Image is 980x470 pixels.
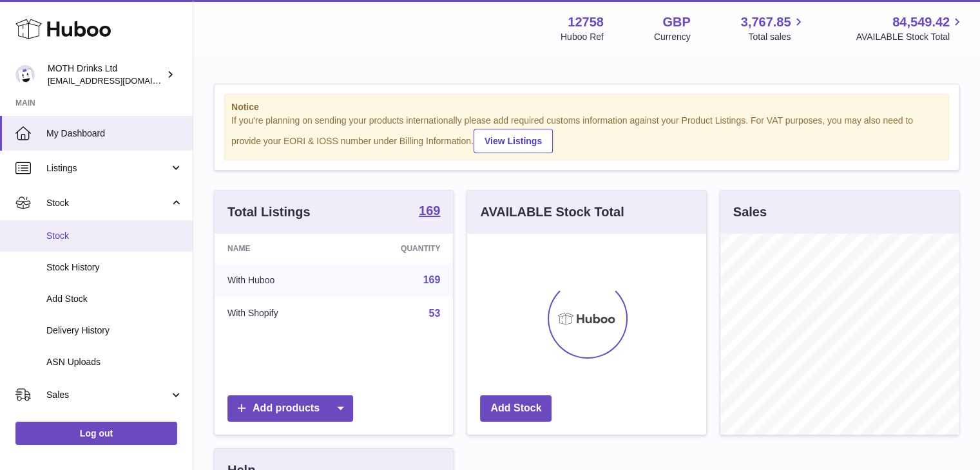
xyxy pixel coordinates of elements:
div: Huboo Ref [561,31,604,43]
a: 3,767.85 Total sales [741,14,806,43]
span: ASN Uploads [46,356,183,368]
span: Stock History [46,261,183,274]
div: If you're planning on sending your products internationally please add required customs informati... [231,115,942,153]
td: With Shopify [215,297,343,330]
strong: GBP [662,14,690,31]
a: Add products [227,395,353,422]
img: orders@mothdrinks.com [15,65,35,84]
h3: Sales [733,203,767,221]
a: View Listings [474,129,553,153]
span: 3,767.85 [741,14,791,31]
span: Add Stock [46,293,183,305]
h3: AVAILABLE Stock Total [480,203,624,221]
th: Quantity [343,234,454,263]
a: 169 [419,204,440,220]
span: Stock [46,197,169,209]
a: 53 [429,308,441,319]
a: 84,549.42 AVAILABLE Stock Total [856,14,965,43]
span: Stock [46,230,183,242]
span: Listings [46,162,169,174]
span: Delivery History [46,324,183,337]
div: MOTH Drinks Ltd [48,62,164,87]
h3: Total Listings [227,203,311,221]
span: AVAILABLE Stock Total [856,31,965,43]
a: Add Stock [480,395,552,422]
span: Total sales [748,31,805,43]
a: 169 [423,274,441,285]
span: My Dashboard [46,127,183,140]
a: Log out [15,422,177,445]
div: Currency [654,31,691,43]
strong: Notice [231,101,942,113]
span: [EMAIL_ADDRESS][DOMAIN_NAME] [48,75,189,86]
th: Name [215,234,343,263]
td: With Huboo [215,263,343,297]
strong: 12758 [568,14,604,31]
span: Sales [46,389,169,401]
strong: 169 [419,204,440,217]
span: 84,549.42 [892,14,950,31]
